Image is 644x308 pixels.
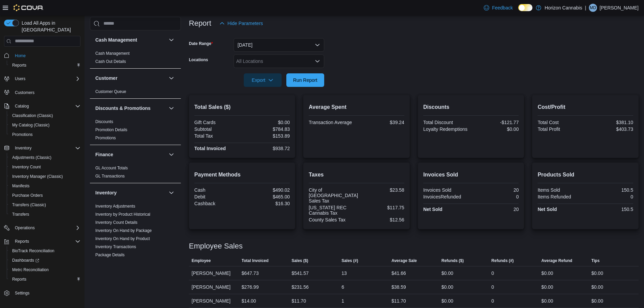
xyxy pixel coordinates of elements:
span: Sales (#) [341,258,358,263]
span: Dashboards [12,258,39,263]
button: Discounts & Promotions [167,104,175,112]
span: Promotions [9,131,80,139]
div: $276.99 [242,283,259,291]
button: Export [244,73,282,87]
label: Date Range [189,41,213,46]
div: $0.00 [243,120,290,125]
div: InvoicesRefunded [423,194,470,199]
div: Cashback [194,201,241,206]
h3: Employee Sales [189,242,243,250]
button: Home [1,51,83,61]
h2: Invoices Sold [423,171,519,179]
a: Transfers (Classic) [9,201,49,209]
div: $41.66 [391,269,406,277]
span: Catalog [12,102,80,110]
span: Operations [15,225,35,231]
span: Hide Parameters [228,20,263,27]
span: Inventory Adjustments [95,204,135,209]
span: Metrc Reconciliation [9,266,80,274]
div: 150.5 [587,207,633,212]
span: Inventory Count [12,164,41,170]
a: Purchase Orders [9,191,46,199]
span: Promotions [12,132,33,137]
button: Settings [1,288,83,298]
div: $12.56 [358,217,404,222]
div: 0 [492,297,494,305]
a: Classification (Classic) [9,112,56,120]
span: Reports [12,277,26,282]
span: Run Report [293,77,317,84]
a: GL Account Totals [95,166,128,170]
span: Package Details [95,252,125,258]
button: Customer [95,75,166,81]
div: Transaction Average [309,120,355,125]
div: $0.00 [541,297,553,305]
div: Invoices Sold [423,187,470,193]
span: Reports [12,63,26,68]
a: Inventory On Hand by Package [95,228,152,233]
div: $11.70 [291,297,306,305]
div: $0.00 [541,269,553,277]
div: $465.00 [243,194,290,199]
span: Cash Out Details [95,59,126,64]
div: Customer [90,88,181,98]
span: MD [590,4,596,12]
span: BioTrack Reconciliation [12,248,54,254]
div: Subtotal [194,126,241,132]
span: Reports [12,237,80,245]
div: -$121.77 [472,120,519,125]
span: GL Transactions [95,173,125,179]
div: [PERSON_NAME] [189,294,239,308]
a: Metrc Reconciliation [9,266,51,274]
button: [DATE] [234,38,324,52]
div: County Sales Tax [309,217,355,222]
span: Refunds (#) [492,258,514,263]
button: Inventory Count [7,162,83,172]
div: $0.00 [541,283,553,291]
span: Load All Apps in [GEOGRAPHIC_DATA] [19,20,80,33]
button: Classification (Classic) [7,111,83,120]
a: Customers [12,89,37,97]
a: Inventory Transactions [95,244,136,249]
h2: Cost/Profit [538,103,633,111]
div: 20 [472,187,519,193]
div: Total Profit [538,126,584,132]
span: Promotion Details [95,127,127,133]
a: GL Transactions [95,174,125,179]
span: My Catalog (Classic) [9,121,80,129]
div: 6 [341,283,344,291]
span: Settings [15,290,29,296]
a: Inventory Adjustments [95,204,135,209]
span: Users [15,76,25,81]
div: $784.83 [243,126,290,132]
button: Operations [12,224,38,232]
div: Gift Cards [194,120,241,125]
button: Finance [95,151,166,158]
span: Transfers [12,212,29,217]
div: $0.00 [472,126,519,132]
div: [PERSON_NAME] [189,280,239,294]
a: Inventory On Hand by Product [95,236,150,241]
div: 0 [492,283,494,291]
div: Items Sold [538,187,584,193]
span: Adjustments (Classic) [12,155,51,160]
a: Promotion Details [95,127,127,132]
span: GL Account Totals [95,165,128,171]
span: Inventory [12,144,80,152]
span: Operations [12,224,80,232]
a: Promotions [95,136,116,140]
span: Inventory Count [9,163,80,171]
button: Manifests [7,181,83,191]
a: Discounts [95,119,113,124]
a: Package History [95,261,125,265]
a: Inventory Count [9,163,44,171]
a: Reports [9,61,29,69]
div: $39.24 [358,120,404,125]
button: Operations [1,223,83,233]
div: $117.75 [358,205,404,210]
div: Discounts & Promotions [90,118,181,145]
span: Reports [9,61,80,69]
span: Settings [12,289,80,297]
span: Inventory by Product Historical [95,212,150,217]
img: Cova [14,4,44,11]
